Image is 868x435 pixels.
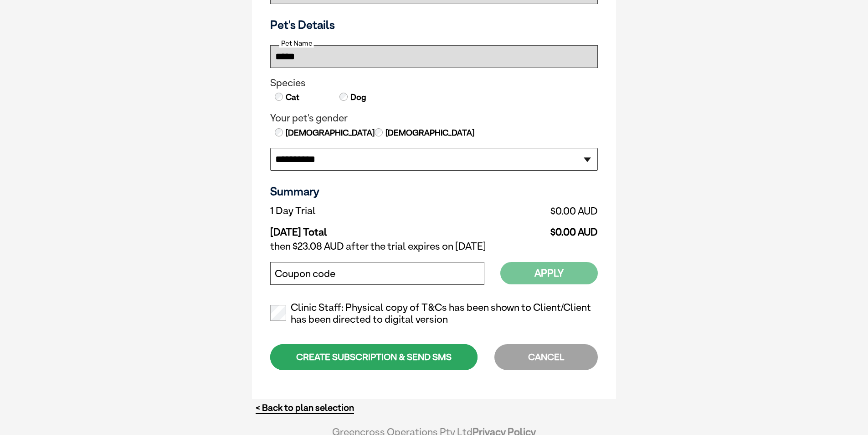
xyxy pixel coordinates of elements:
[267,18,601,31] h3: Pet's Details
[270,344,478,370] div: CREATE SUBSCRIPTION & SEND SMS
[270,219,448,238] td: [DATE] Total
[270,302,598,325] label: Clinic Staff: Physical copy of T&Cs has been shown to Client/Client has been directed to digital ...
[500,262,598,284] button: Apply
[448,203,598,219] td: $0.00 AUD
[275,268,335,280] label: Coupon code
[270,77,598,89] legend: Species
[494,344,598,370] div: CANCEL
[270,203,448,219] td: 1 Day Trial
[270,184,598,198] h3: Summary
[448,219,598,238] td: $0.00 AUD
[270,112,598,124] legend: Your pet's gender
[270,305,286,321] input: Clinic Staff: Physical copy of T&Cs has been shown to Client/Client has been directed to digital ...
[270,238,598,255] td: then $23.08 AUD after the trial expires on [DATE]
[256,402,354,414] a: < Back to plan selection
